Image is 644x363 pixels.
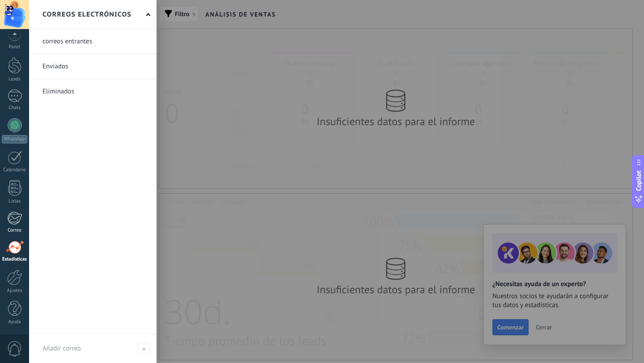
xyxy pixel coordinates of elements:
[2,319,28,325] div: Ayuda
[29,54,157,79] li: Enviados
[2,288,28,294] div: Ajustes
[2,105,28,111] div: Chats
[42,0,131,29] h2: Correos electrónicos
[29,29,157,54] li: correos entrantes
[2,198,28,204] div: Listas
[2,228,28,233] div: Correo
[2,135,27,144] div: WhatsApp
[2,257,28,262] div: Estadísticas
[2,76,28,82] div: Leads
[138,343,150,355] span: Añadir correo
[2,167,28,173] div: Calendario
[42,344,81,353] span: Añadir correo
[634,171,643,191] span: Copilot
[2,44,28,50] div: Panel
[29,79,157,104] li: Eliminados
